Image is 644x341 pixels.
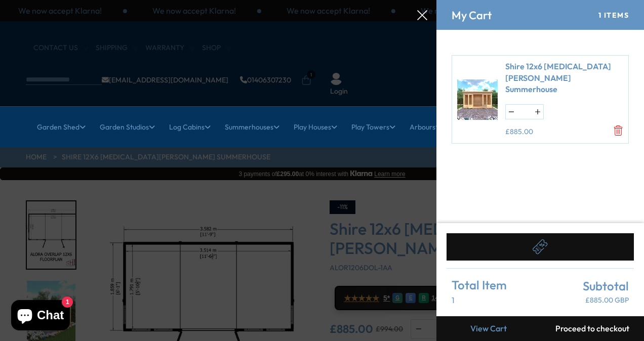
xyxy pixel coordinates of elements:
[294,114,337,140] a: Play Houses
[505,61,623,95] a: Shire 12x6 [MEDICAL_DATA][PERSON_NAME] Summerhouse
[505,127,533,137] ins: £885.00
[598,11,629,20] div: 1 Items
[100,114,155,140] a: Garden Studios
[410,114,441,140] a: Arbours
[436,316,540,341] a: View Cart
[583,295,629,306] p: £885.00 GBP
[37,114,86,140] a: Garden Shed
[8,300,73,333] inbox-online-store-chat: Shopify online store chat
[517,105,532,119] input: Quantity for Shire 12x6 Alora Pent Summerhouse
[452,9,492,22] h4: My Cart
[452,279,507,291] span: Total Item
[540,316,644,341] button: Proceed to checkout
[225,114,279,140] a: Summerhouses
[613,125,623,136] a: Remove Shire 12x6 Alora Pent Summerhouse
[169,114,211,140] a: Log Cabins
[452,294,507,306] p: 1
[351,114,395,140] a: Play Towers
[583,280,629,292] span: Subtotal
